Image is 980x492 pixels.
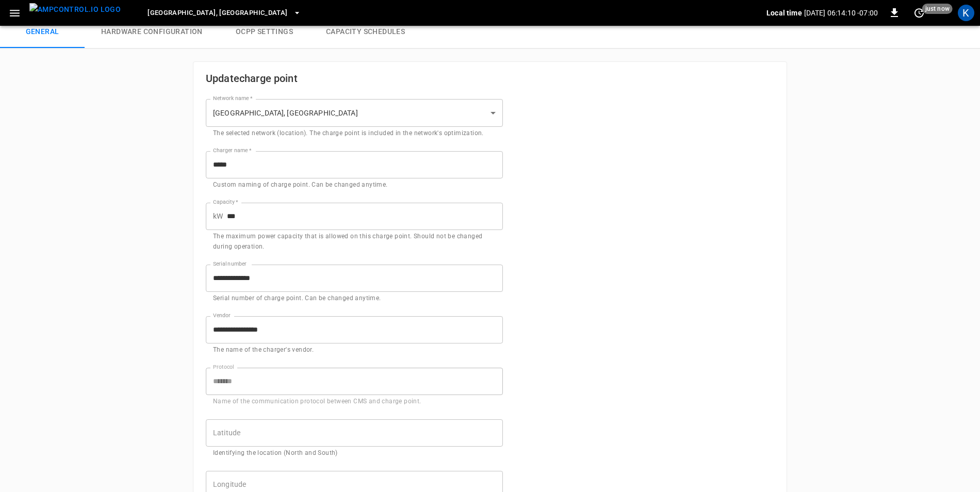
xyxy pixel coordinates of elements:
[922,4,953,14] span: just now
[911,5,927,21] button: set refresh interval
[766,8,802,18] p: Local time
[213,293,496,304] p: Serial number of charge point. Can be changed anytime.
[213,363,234,371] label: Protocol
[213,260,247,268] label: Serial number
[213,128,496,139] p: The selected network (location). The charge point is included in the network's optimization.
[213,397,496,407] p: Name of the communication protocol between CMS and charge point.
[29,3,121,16] img: ampcontrol.io logo
[85,15,219,48] button: Hardware configuration
[213,232,496,252] p: The maximum power capacity that is allowed on this charge point. Should not be changed during ope...
[206,99,503,127] div: [GEOGRAPHIC_DATA], [GEOGRAPHIC_DATA]
[219,15,309,48] button: OCPP settings
[213,211,223,222] p: kW
[148,7,287,19] span: [GEOGRAPHIC_DATA], [GEOGRAPHIC_DATA]
[143,3,305,23] button: [GEOGRAPHIC_DATA], [GEOGRAPHIC_DATA]
[213,448,496,458] p: Identifying the location (North and South)
[309,15,421,48] button: Capacity Schedules
[213,345,496,355] p: The name of the charger's vendor.
[213,311,231,320] label: Vendor
[213,94,252,103] label: Network name
[213,198,238,206] label: Capacity
[206,70,503,87] h6: Update charge point
[213,180,496,190] p: Custom naming of charge point. Can be changed anytime.
[958,5,974,21] div: profile-icon
[804,8,878,18] p: [DATE] 06:14:10 -07:00
[213,146,251,155] label: Charger name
